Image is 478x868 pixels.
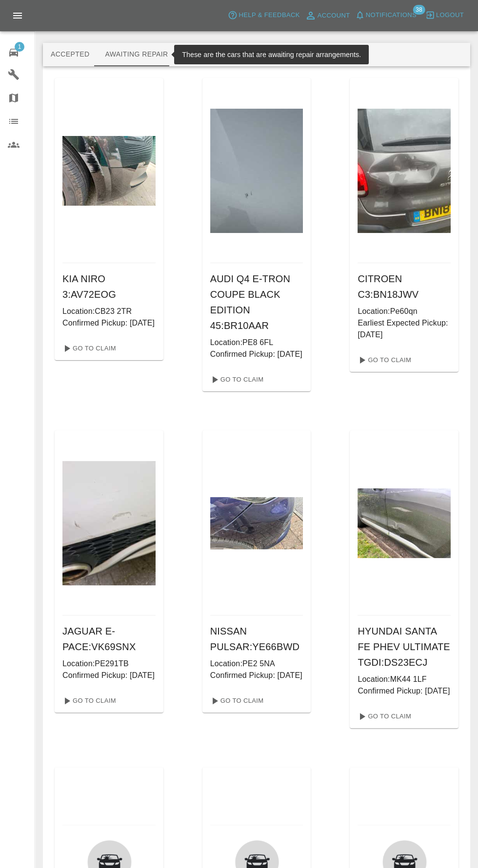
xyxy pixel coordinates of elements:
[62,658,156,670] p: Location: PE291TB
[227,43,279,66] button: Repaired
[210,658,303,670] p: Location: PE2 5NA
[353,8,419,23] button: Notifications
[97,43,176,66] button: Awaiting Repair
[423,8,466,23] button: Logout
[210,670,303,681] p: Confirmed Pickup: [DATE]
[210,337,303,348] p: Location: PE8 6FL
[366,10,417,21] span: Notifications
[43,43,97,66] button: Accepted
[358,271,451,302] h6: CITROEN C3 : BN18JWV
[318,10,350,21] span: Account
[358,317,451,341] p: Earliest Expected Pickup: [DATE]
[436,10,464,21] span: Logout
[302,8,353,23] a: Account
[225,8,302,23] button: Help & Feedback
[62,306,156,317] p: Location: CB23 2TR
[210,271,303,333] h6: AUDI Q4 E-TRON COUPE BLACK EDITION 45 : BR10AAR
[358,306,451,317] p: Location: Pe60qn
[62,271,156,302] h6: KIA NIRO 3 : AV72EOG
[59,693,119,709] a: Go To Claim
[62,317,156,329] p: Confirmed Pickup: [DATE]
[210,348,303,360] p: Confirmed Pickup: [DATE]
[62,623,156,655] h6: JAGUAR E-PACE : VK69SNX
[62,670,156,681] p: Confirmed Pickup: [DATE]
[354,352,414,368] a: Go To Claim
[358,674,451,685] p: Location: MK44 1LF
[239,10,299,21] span: Help & Feedback
[358,685,451,697] p: Confirmed Pickup: [DATE]
[206,372,266,387] a: Go To Claim
[206,693,266,709] a: Go To Claim
[279,43,322,66] button: Paid
[6,4,29,27] button: Open drawer
[15,42,24,52] span: 1
[59,341,119,356] a: Go To Claim
[358,623,451,670] h6: HYUNDAI SANTA FE PHEV ULTIMATE TGDI : DS23ECJ
[354,709,414,724] a: Go To Claim
[176,43,227,66] button: In Repair
[413,5,425,15] span: 38
[210,623,303,655] h6: NISSAN PULSAR : YE66BWD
